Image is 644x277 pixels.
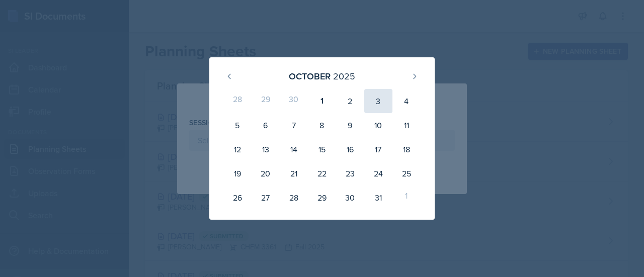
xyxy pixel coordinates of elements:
div: 12 [223,137,252,161]
div: 10 [364,113,392,137]
div: 21 [280,161,308,186]
div: 4 [392,89,421,113]
div: 2 [336,89,364,113]
div: 20 [252,161,280,186]
div: 29 [308,186,336,210]
div: 1 [392,186,421,210]
div: 28 [223,89,252,113]
div: 18 [392,137,421,161]
div: 8 [308,113,336,137]
div: 14 [280,137,308,161]
div: 24 [364,161,392,186]
div: 13 [252,137,280,161]
div: 19 [223,161,252,186]
div: 15 [308,137,336,161]
div: October [289,69,331,83]
div: 22 [308,161,336,186]
div: 9 [336,113,364,137]
div: 6 [252,113,280,137]
div: 28 [280,186,308,210]
div: 29 [252,89,280,113]
div: 1 [308,89,336,113]
div: 16 [336,137,364,161]
div: 30 [280,89,308,113]
div: 3 [364,89,392,113]
div: 26 [223,186,252,210]
div: 7 [280,113,308,137]
div: 27 [252,186,280,210]
div: 11 [392,113,421,137]
div: 23 [336,161,364,186]
div: 25 [392,161,421,186]
div: 5 [223,113,252,137]
div: 2025 [333,69,355,83]
div: 17 [364,137,392,161]
div: 30 [336,186,364,210]
div: 31 [364,186,392,210]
